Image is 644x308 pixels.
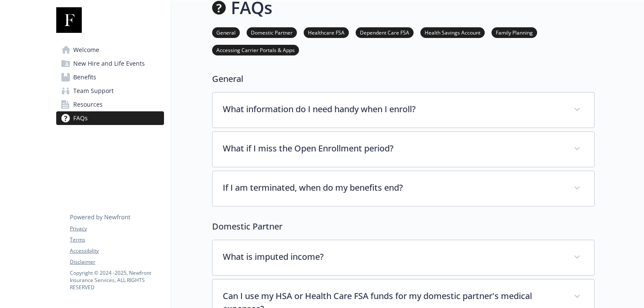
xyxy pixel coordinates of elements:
a: Healthcare FSA [304,28,349,36]
span: FAQs [73,111,88,125]
p: General [212,73,595,85]
a: New Hire and Life Events [56,57,164,70]
span: Welcome [73,43,99,57]
a: Disclaimer [70,258,164,266]
p: If I am terminated, when do my benefits end? [223,181,563,194]
p: Copyright © 2024 - 2025 , Newfront Insurance Services, ALL RIGHTS RESERVED [70,269,164,291]
a: Health Savings Account [420,28,485,36]
a: FAQs [56,111,164,125]
a: Welcome [56,43,164,57]
a: Resources [56,98,164,111]
div: What if I miss the Open Enrollment period? [213,132,594,167]
a: Terms [70,236,164,244]
span: Team Support [73,84,114,98]
span: Benefits [73,70,96,84]
span: Resources [73,98,103,111]
a: Privacy [70,225,164,232]
div: What is imputed income? [213,240,594,275]
a: Accessing Carrier Portals & Apps [212,46,299,54]
a: General [212,28,240,36]
p: What is imputed income? [223,250,563,263]
a: Team Support [56,84,164,98]
p: Domestic Partner [212,220,595,233]
div: What information do I need handy when I enroll? [213,93,594,128]
a: Domestic Partner [247,28,297,36]
p: What if I miss the Open Enrollment period? [223,142,563,155]
a: Dependent Care FSA [356,28,414,36]
a: Benefits [56,70,164,84]
a: Family Planning [492,28,537,36]
span: New Hire and Life Events [73,57,145,70]
div: If I am terminated, when do my benefits end? [213,171,594,206]
a: Accessibility [70,247,164,255]
p: What information do I need handy when I enroll? [223,103,563,116]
